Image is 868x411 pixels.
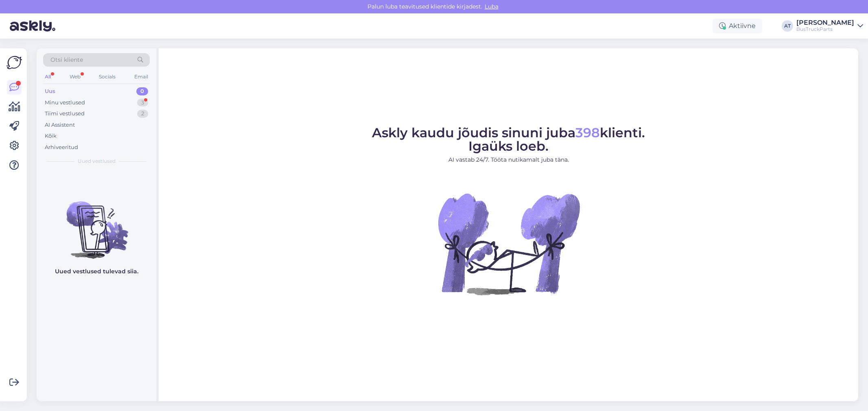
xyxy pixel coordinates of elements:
[372,125,645,154] span: Askly kaudu jõudis sinuni juba klienti. Igaüks loeb.
[796,26,854,32] div: BusTruckParts
[482,3,501,10] span: Luba
[45,87,55,95] div: Uus
[43,71,52,82] div: All
[136,87,148,95] div: 0
[575,125,600,141] span: 398
[133,71,150,82] div: Email
[45,121,75,129] div: AI Assistent
[7,55,22,70] img: Askly Logo
[45,132,57,140] div: Kõik
[68,71,82,82] div: Web
[45,143,78,151] div: Arhiveeritud
[45,110,85,118] div: Tiimi vestlused
[372,156,645,164] p: AI vastab 24/7. Tööta nutikamalt juba täna.
[50,56,83,64] span: Otsi kliente
[796,19,863,32] a: [PERSON_NAME]BusTruckParts
[435,171,582,317] img: No Chat active
[45,99,85,107] div: Minu vestlused
[137,99,148,107] div: 3
[137,110,148,118] div: 2
[713,19,762,33] div: Aktiivne
[796,19,854,26] div: [PERSON_NAME]
[55,267,138,276] p: Uued vestlused tulevad siia.
[97,71,117,82] div: Socials
[78,158,116,165] span: Uued vestlused
[782,20,793,32] div: AT
[37,187,156,260] img: No chats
